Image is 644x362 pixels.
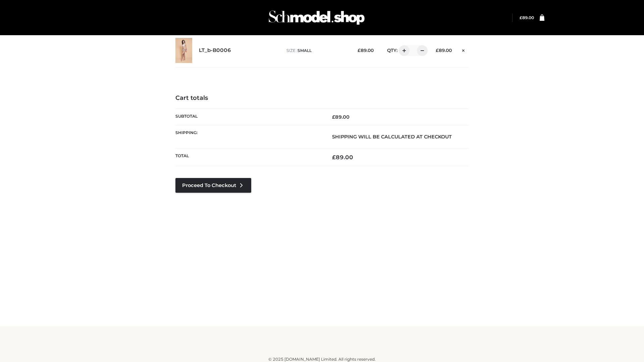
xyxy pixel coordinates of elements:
[332,114,350,120] bdi: 89.00
[175,109,322,125] th: Subtotal
[175,148,322,166] th: Total
[520,15,534,20] bdi: 89.00
[332,134,452,140] strong: Shipping will be calculated at checkout
[175,95,469,102] h4: Cart totals
[175,38,192,63] img: LT_b-B0006 - SMALL
[520,15,534,20] a: £89.00
[175,178,251,193] a: Proceed to Checkout
[286,48,347,54] p: size :
[298,48,312,53] span: SMALL
[175,125,322,148] th: Shipping:
[199,47,231,54] a: LT_b-B0006
[380,45,425,56] div: QTY:
[520,15,522,20] span: £
[332,154,336,161] span: £
[436,48,452,53] bdi: 89.00
[332,114,335,120] span: £
[266,4,367,31] img: Schmodel Admin 964
[459,45,469,54] a: Remove this item
[332,154,353,161] bdi: 89.00
[436,48,439,53] span: £
[358,48,361,53] span: £
[358,48,374,53] bdi: 89.00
